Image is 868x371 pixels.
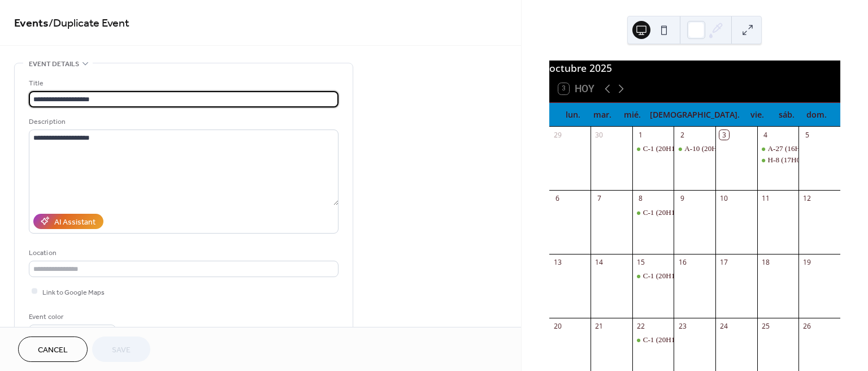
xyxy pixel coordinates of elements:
div: 19 [802,258,812,268]
div: 7 [594,194,604,204]
div: C-1 (20H15-21H45) [632,271,674,281]
div: 20 [553,321,562,331]
div: Event color [29,311,114,323]
span: Event details [29,58,79,70]
div: 26 [802,321,812,331]
div: 23 [678,321,687,331]
div: C-1 (20H15-21H45) [643,144,704,154]
div: 17 [719,258,729,268]
div: 13 [553,258,562,268]
div: 11 [761,194,770,204]
div: 24 [719,321,729,331]
div: 15 [636,258,645,268]
a: Events [14,12,49,34]
div: lun. [558,103,588,126]
div: 4 [761,130,770,140]
span: Link to Google Maps [42,286,105,298]
div: octubre 2025 [549,61,840,75]
div: A-27 (16H00 - 17H00) [757,144,799,154]
span: / Duplicate Event [49,12,129,34]
button: Cancel [18,337,88,362]
div: 29 [553,130,562,140]
div: C-1 (20H15-21H45) [643,335,704,345]
div: 9 [678,194,687,204]
div: H-8 (17H00 - 18H00) [757,155,799,165]
div: 16 [678,258,687,268]
div: C-1 (20H15-21H45) [632,335,674,345]
div: A-10 (20H30-22H00) [684,144,749,154]
div: 2 [678,130,687,140]
div: 22 [636,321,645,331]
div: 6 [553,194,562,204]
div: 5 [802,130,812,140]
button: AI Assistant [33,214,103,229]
div: A-27 (16H00 - 17H00) [768,144,837,154]
div: 10 [719,194,729,204]
div: Description [29,116,336,128]
div: 8 [636,194,645,204]
div: C-1 (20H15-21H45) [643,208,704,218]
div: H-8 (17H00 - 18H00) [768,155,833,165]
div: Title [29,77,336,89]
div: 12 [802,194,812,204]
div: 21 [594,321,604,331]
div: C-1 (20H15-21H45) [632,144,674,154]
div: mar. [588,103,617,126]
div: C-1 (20H15-21H45) [643,271,704,281]
span: Cancel [38,344,68,356]
div: dom. [802,103,831,126]
div: 3 [719,130,729,140]
div: mié. [617,103,646,126]
div: [DEMOGRAPHIC_DATA]. [647,103,743,126]
div: vie. [743,103,772,126]
div: sáb. [772,103,801,126]
div: 25 [761,321,770,331]
div: 14 [594,258,604,268]
div: 30 [594,130,604,140]
div: C-1 (20H15-21H45) [632,208,674,218]
div: Location [29,247,336,259]
div: 18 [761,258,770,268]
div: AI Assistant [54,216,96,228]
div: 1 [636,130,645,140]
div: A-10 (20H30-22H00) [674,144,715,154]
